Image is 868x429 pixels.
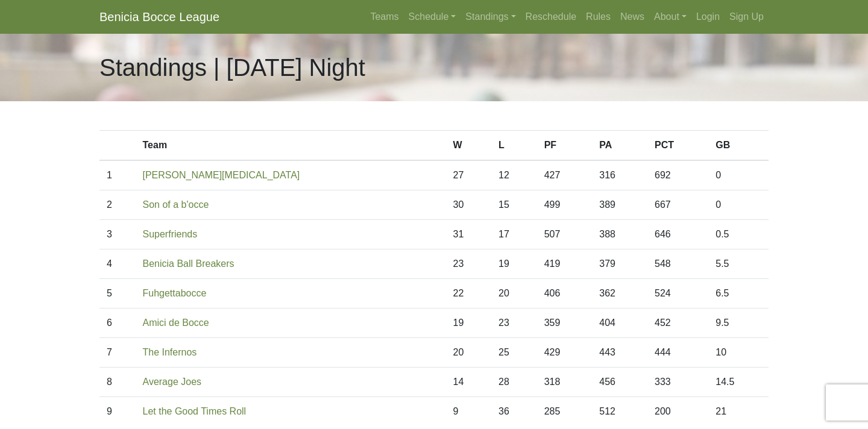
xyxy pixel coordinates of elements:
td: 30 [445,190,491,220]
td: 28 [491,368,537,397]
td: 5.5 [708,249,769,279]
td: 1 [99,160,136,190]
td: 427 [537,160,593,190]
td: 452 [647,308,708,338]
td: 456 [592,368,647,397]
td: 9 [445,397,491,427]
a: Standings [461,5,520,29]
td: 362 [592,279,647,308]
td: 17 [491,220,537,249]
td: 36 [491,397,537,427]
td: 14 [445,368,491,397]
a: Benicia Bocce League [99,5,219,29]
td: 200 [647,397,708,427]
td: 389 [592,190,647,220]
th: Team [136,131,446,161]
a: Benicia Ball Breakers [143,258,234,269]
a: Login [691,5,725,29]
td: 443 [592,338,647,368]
td: 507 [537,220,593,249]
td: 404 [592,308,647,338]
td: 6.5 [708,279,769,308]
a: The Infernos [143,347,197,357]
th: W [445,131,491,161]
td: 2 [99,190,136,220]
td: 646 [647,220,708,249]
td: 0 [708,160,769,190]
td: 9 [99,397,136,427]
td: 9.5 [708,308,769,338]
th: PCT [647,131,708,161]
td: 12 [491,160,537,190]
td: 379 [592,249,647,279]
td: 14.5 [708,368,769,397]
td: 499 [537,190,593,220]
td: 8 [99,368,136,397]
td: 15 [491,190,537,220]
td: 388 [592,220,647,249]
td: 318 [537,368,593,397]
td: 5 [99,279,136,308]
td: 316 [592,160,647,190]
td: 419 [537,249,593,279]
td: 23 [445,249,491,279]
td: 0 [708,190,769,220]
td: 23 [491,308,537,338]
td: 512 [592,397,647,427]
a: Superfriends [143,229,198,239]
td: 7 [99,338,136,368]
td: 6 [99,308,136,338]
th: GB [708,131,769,161]
a: Sign Up [725,5,769,29]
td: 19 [491,249,537,279]
a: Rules [581,5,615,29]
td: 548 [647,249,708,279]
td: 333 [647,368,708,397]
a: Fuhgettabocce [143,288,207,298]
td: 4 [99,249,136,279]
a: Teams [365,5,403,29]
th: PA [592,131,647,161]
a: Amici de Bocce [143,318,209,328]
th: L [491,131,537,161]
td: 692 [647,160,708,190]
td: 0.5 [708,220,769,249]
a: Son of a b'occe [143,199,209,210]
a: About [649,5,691,29]
a: News [615,5,649,29]
td: 27 [445,160,491,190]
td: 429 [537,338,593,368]
td: 25 [491,338,537,368]
a: Schedule [404,5,461,29]
td: 406 [537,279,593,308]
td: 19 [445,308,491,338]
a: Reschedule [521,5,582,29]
td: 359 [537,308,593,338]
td: 10 [708,338,769,368]
td: 21 [708,397,769,427]
a: Let the Good Times Roll [143,406,247,416]
a: [PERSON_NAME][MEDICAL_DATA] [143,170,300,180]
td: 22 [445,279,491,308]
th: PF [537,131,593,161]
td: 285 [537,397,593,427]
td: 20 [445,338,491,368]
h1: Standings | [DATE] Night [99,53,365,82]
a: Average Joes [143,377,202,387]
td: 524 [647,279,708,308]
td: 3 [99,220,136,249]
td: 20 [491,279,537,308]
td: 31 [445,220,491,249]
td: 444 [647,338,708,368]
td: 667 [647,190,708,220]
